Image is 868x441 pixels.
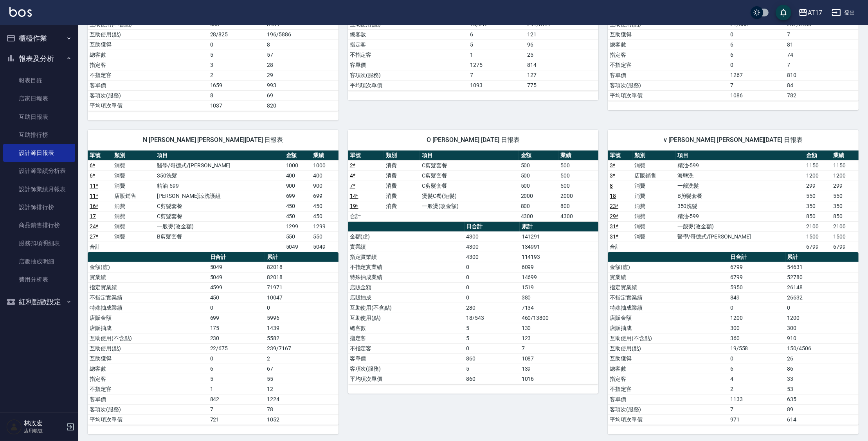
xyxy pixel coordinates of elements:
[265,282,338,292] td: 71971
[348,242,465,252] td: 實業績
[3,216,75,234] a: 商品銷售排行榜
[520,343,599,353] td: 7
[728,313,785,323] td: 1200
[608,50,728,60] td: 指定客
[3,234,75,252] a: 服務扣項明細表
[265,90,338,100] td: 69
[208,303,265,313] td: 0
[728,29,785,39] td: 0
[88,242,112,252] td: 合計
[520,313,599,323] td: 460/13800
[311,170,339,181] td: 400
[112,181,155,191] td: 消費
[525,39,598,50] td: 96
[785,29,859,39] td: 7
[88,313,208,323] td: 店販金額
[831,201,859,211] td: 350
[155,181,284,191] td: 精油-599
[3,72,75,90] a: 報表目錄
[465,313,520,323] td: 18/543
[831,221,859,231] td: 2100
[155,170,284,181] td: 350洗髮
[155,211,284,221] td: C剪髮套餐
[804,160,832,170] td: 1150
[675,211,804,221] td: 精油-599
[208,262,265,272] td: 5049
[208,323,265,333] td: 175
[88,50,208,60] td: 總客數
[348,282,465,292] td: 店販金額
[608,323,728,333] td: 店販抽成
[804,151,832,161] th: 金額
[831,211,859,221] td: 850
[88,343,208,353] td: 互助使用(點)
[284,211,312,221] td: 450
[785,292,859,303] td: 26632
[348,211,384,221] td: 合計
[808,8,822,18] div: AT17
[828,5,859,20] button: 登出
[558,181,598,191] td: 500
[525,60,598,70] td: 814
[608,343,728,353] td: 互助使用(點)
[112,231,155,242] td: 消費
[632,191,675,201] td: 消費
[465,272,520,282] td: 0
[632,231,675,242] td: 消費
[348,151,384,161] th: 單號
[519,201,559,211] td: 800
[728,272,785,282] td: 6799
[384,151,420,161] th: 類別
[519,181,559,191] td: 500
[88,100,208,111] td: 平均項次單價
[348,323,465,333] td: 總客數
[785,80,859,90] td: 84
[785,303,859,313] td: 0
[728,282,785,292] td: 5950
[520,292,599,303] td: 380
[728,60,785,70] td: 0
[465,343,520,353] td: 0
[804,181,832,191] td: 299
[88,303,208,313] td: 特殊抽成業績
[284,170,312,181] td: 400
[675,160,804,170] td: 精油-599
[804,221,832,231] td: 2100
[384,160,420,170] td: 消費
[348,343,465,353] td: 不指定客
[265,343,338,353] td: 239/7167
[348,60,468,70] td: 客單價
[284,231,312,242] td: 550
[265,60,338,70] td: 28
[728,303,785,313] td: 0
[284,191,312,201] td: 699
[520,282,599,292] td: 1519
[24,419,64,427] h5: 林政宏
[785,313,859,323] td: 1200
[155,160,284,170] td: 醫學/哥德式/[PERSON_NAME]
[608,262,728,272] td: 金額(虛)
[6,419,22,435] img: Person
[795,5,825,21] button: AT17
[348,313,465,323] td: 互助使用(點)
[520,303,599,313] td: 7134
[348,50,468,60] td: 不指定客
[3,162,75,180] a: 設計師業績分析表
[284,160,312,170] td: 1000
[284,201,312,211] td: 450
[831,242,859,252] td: 6799
[520,222,599,232] th: 累計
[265,100,338,111] td: 820
[558,170,598,181] td: 500
[608,60,728,70] td: 不指定客
[632,151,675,161] th: 類別
[265,29,338,39] td: 196/5886
[311,201,339,211] td: 450
[804,211,832,221] td: 850
[519,151,559,161] th: 金額
[3,253,75,271] a: 店販抽成明細
[785,282,859,292] td: 26148
[88,292,208,303] td: 不指定實業績
[208,272,265,282] td: 5049
[208,90,265,100] td: 8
